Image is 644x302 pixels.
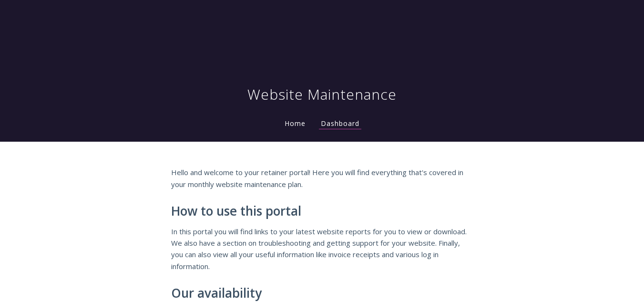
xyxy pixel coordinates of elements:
h2: Our availability [171,286,473,301]
a: Dashboard [319,119,361,129]
h2: How to use this portal [171,204,473,219]
p: In this portal you will find links to your latest website reports for you to view or download. We... [171,226,473,272]
h1: Website Maintenance [247,85,397,104]
a: Home [283,119,307,128]
p: Hello and welcome to your retainer portal! Here you will find everything that's covered in your m... [171,167,473,190]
